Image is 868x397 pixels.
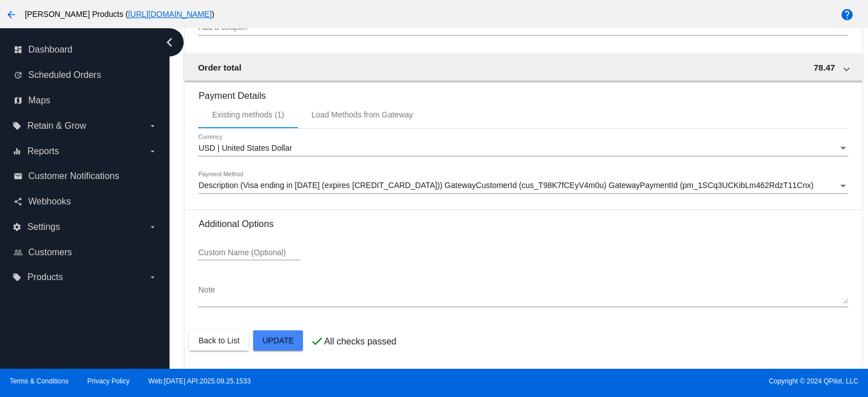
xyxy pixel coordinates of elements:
[28,197,71,207] span: Webhooks
[5,8,18,21] mat-icon: arrow_back
[12,147,21,156] i: equalizer
[14,66,157,84] a: update Scheduled Orders
[148,223,157,232] i: arrow_drop_down
[14,167,157,185] a: email Customer Notifications
[149,377,251,385] a: Web:[DATE] API:2025.09.25.1533
[840,8,854,21] mat-icon: help
[311,110,413,119] div: Load Methods from Gateway
[14,193,157,211] a: share Webhooks
[12,223,21,232] i: settings
[12,273,21,282] i: local_offer
[14,248,23,257] i: people_outline
[14,96,23,105] i: map
[262,336,294,345] span: Update
[27,146,59,156] span: Reports
[184,54,862,81] mat-expansion-panel-header: Order total 78.47
[198,181,813,190] span: Description (Visa ending in [DATE] (expires [CREDIT_CARD_DATA])) GatewayCustomerId (cus_T98K7fCEy...
[198,143,292,152] span: USD | United States Dollar
[28,247,72,258] span: Customers
[189,330,248,351] button: Back to List
[253,330,303,351] button: Update
[148,273,157,282] i: arrow_drop_down
[14,41,157,59] a: dashboard Dashboard
[27,222,60,232] span: Settings
[10,377,68,385] a: Terms & Conditions
[148,121,157,130] i: arrow_drop_down
[310,334,324,348] mat-icon: check
[27,121,86,131] span: Retain & Grow
[28,95,50,106] span: Maps
[198,248,300,258] input: Custom Name (Optional)
[148,147,157,156] i: arrow_drop_down
[128,10,212,19] a: [URL][DOMAIN_NAME]
[14,243,157,261] a: people_outline Customers
[160,33,179,51] i: chevron_left
[28,70,101,80] span: Scheduled Orders
[814,63,835,72] span: 78.47
[14,91,157,110] a: map Maps
[198,336,239,345] span: Back to List
[324,337,396,347] p: All checks passed
[27,272,63,282] span: Products
[25,10,214,19] span: [PERSON_NAME] Products ( )
[12,121,21,130] i: local_offer
[198,181,848,190] mat-select: Payment Method
[198,219,848,229] h3: Additional Options
[28,171,119,181] span: Customer Notifications
[14,71,23,80] i: update
[198,63,241,72] span: Order total
[14,197,23,206] i: share
[198,144,848,153] mat-select: Currency
[212,110,284,119] div: Existing methods (1)
[198,82,848,101] h3: Payment Details
[14,45,23,54] i: dashboard
[444,377,858,385] span: Copyright © 2024 QPilot, LLC
[28,45,72,55] span: Dashboard
[14,172,23,181] i: email
[88,377,130,385] a: Privacy Policy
